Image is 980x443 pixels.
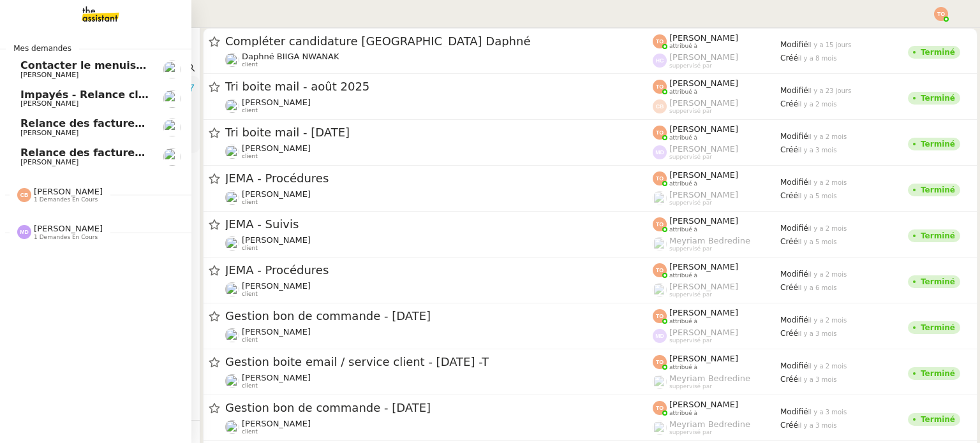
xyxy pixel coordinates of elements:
[653,78,780,95] app-user-label: attribué à
[653,124,780,141] app-user-label: attribué à
[653,126,667,140] img: svg
[808,271,847,278] span: il y a 2 mois
[669,180,697,187] span: attribué à
[780,99,798,108] span: Créé
[669,43,697,50] span: attribué à
[225,98,653,114] app-user-detailed-label: client
[20,99,78,108] span: [PERSON_NAME]
[669,410,697,417] span: attribué à
[20,71,78,79] span: [PERSON_NAME]
[225,310,653,322] span: Gestion bon de commande - [DATE]
[225,327,653,344] app-user-detailed-label: client
[653,54,667,68] img: svg
[653,421,667,435] img: users%2FaellJyylmXSg4jqeVbanehhyYJm1%2Favatar%2Fprofile-pic%20(4).png
[669,236,750,245] span: Meyriam Bedredine
[780,145,798,154] span: Créé
[653,375,667,389] img: users%2FaellJyylmXSg4jqeVbanehhyYJm1%2Favatar%2Fprofile-pic%20(4).png
[780,191,798,200] span: Créé
[653,283,667,297] img: users%2FoFdbodQ3TgNoWt9kP3GXAs5oaCq1%2Favatar%2Fprofile-pic.png
[653,329,667,343] img: svg
[669,154,712,161] span: suppervisé par
[225,235,653,252] app-user-detailed-label: client
[20,89,211,101] span: Impayés - Relance client - [DATE]
[669,62,712,69] span: suppervisé par
[653,144,780,161] app-user-label: suppervisé par
[653,191,667,205] img: users%2FoFdbodQ3TgNoWt9kP3GXAs5oaCq1%2Favatar%2Fprofile-pic.png
[780,237,798,246] span: Créé
[242,245,258,252] span: client
[669,262,738,272] span: [PERSON_NAME]
[780,361,808,370] span: Modifié
[653,171,667,185] img: svg
[669,308,738,317] span: [PERSON_NAME]
[653,170,780,187] app-user-label: attribué à
[780,270,808,279] span: Modifié
[780,316,808,324] span: Modifié
[669,33,738,43] span: [PERSON_NAME]
[780,86,808,95] span: Modifié
[20,158,78,166] span: [PERSON_NAME]
[780,132,808,141] span: Modifié
[242,327,311,337] span: [PERSON_NAME]
[653,419,780,436] app-user-label: suppervisé par
[669,419,750,429] span: Meyriam Bedredine
[242,235,311,245] span: [PERSON_NAME]
[798,192,837,200] span: il y a 5 mois
[20,129,78,137] span: [PERSON_NAME]
[242,419,311,428] span: [PERSON_NAME]
[163,90,181,108] img: users%2FlYQRlXr5PqQcMLrwReJQXYQRRED2%2Favatar%2F8da5697c-73dd-43c4-b23a-af95f04560b4
[34,234,98,241] span: 1 demandes en cours
[242,98,311,107] span: [PERSON_NAME]
[225,189,653,206] app-user-detailed-label: client
[653,237,667,251] img: users%2FaellJyylmXSg4jqeVbanehhyYJm1%2Favatar%2Fprofile-pic%20(4).png
[669,282,738,291] span: [PERSON_NAME]
[669,337,712,344] span: suppervisé par
[242,189,311,199] span: [PERSON_NAME]
[225,145,239,159] img: users%2F9mvJqJUvllffspLsQzytnd0Nt4c2%2Favatar%2F82da88e3-d90d-4e39-b37d-dcb7941179ae
[17,188,31,202] img: svg
[808,317,847,324] span: il y a 2 mois
[225,328,239,342] img: users%2F9mvJqJUvllffspLsQzytnd0Nt4c2%2Favatar%2F82da88e3-d90d-4e39-b37d-dcb7941179ae
[242,428,258,435] span: client
[808,87,852,94] span: il y a 23 jours
[242,291,258,298] span: client
[20,147,207,159] span: Relance des factures- août 2025
[17,225,31,239] img: svg
[669,89,697,96] span: attribué à
[653,99,667,113] img: svg
[225,127,653,138] span: Tri boite mail - [DATE]
[225,356,653,368] span: Gestion boite email / service client - [DATE] -T
[653,328,780,344] app-user-label: suppervisé par
[808,179,847,186] span: il y a 2 mois
[163,148,181,166] img: users%2FrssbVgR8pSYriYNmUDKzQX9syo02%2Favatar%2Fb215b948-7ecd-4adc-935c-e0e4aeaee93e
[225,282,239,296] img: users%2F1KZeGoDA7PgBs4M3FMhJkcSWXSs1%2Favatar%2F872c3928-ebe4-491f-ae76-149ccbe264e1
[780,329,798,338] span: Créé
[653,216,780,233] app-user-label: attribué à
[780,40,808,49] span: Modifié
[921,94,955,102] div: Terminé
[669,318,697,325] span: attribué à
[808,133,847,140] span: il y a 2 mois
[669,328,738,337] span: [PERSON_NAME]
[653,309,667,323] img: svg
[669,170,738,180] span: [PERSON_NAME]
[780,421,798,430] span: Créé
[653,262,780,279] app-user-label: attribué à
[242,107,258,114] span: client
[669,190,738,200] span: [PERSON_NAME]
[669,78,738,88] span: [PERSON_NAME]
[921,140,955,148] div: Terminé
[225,191,239,205] img: users%2F1KZeGoDA7PgBs4M3FMhJkcSWXSs1%2Favatar%2F872c3928-ebe4-491f-ae76-149ccbe264e1
[225,81,653,92] span: Tri boite mail - août 2025
[798,55,837,62] span: il y a 8 mois
[653,190,780,207] app-user-label: suppervisé par
[780,375,798,384] span: Créé
[225,373,653,389] app-user-detailed-label: client
[669,144,738,154] span: [PERSON_NAME]
[225,99,239,113] img: users%2F9mvJqJUvllffspLsQzytnd0Nt4c2%2Favatar%2F82da88e3-d90d-4e39-b37d-dcb7941179ae
[242,143,311,153] span: [PERSON_NAME]
[669,245,712,252] span: suppervisé par
[653,236,780,252] app-user-label: suppervisé par
[163,119,181,136] img: users%2FrssbVgR8pSYriYNmUDKzQX9syo02%2Favatar%2Fb215b948-7ecd-4adc-935c-e0e4aeaee93e
[921,232,955,240] div: Terminé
